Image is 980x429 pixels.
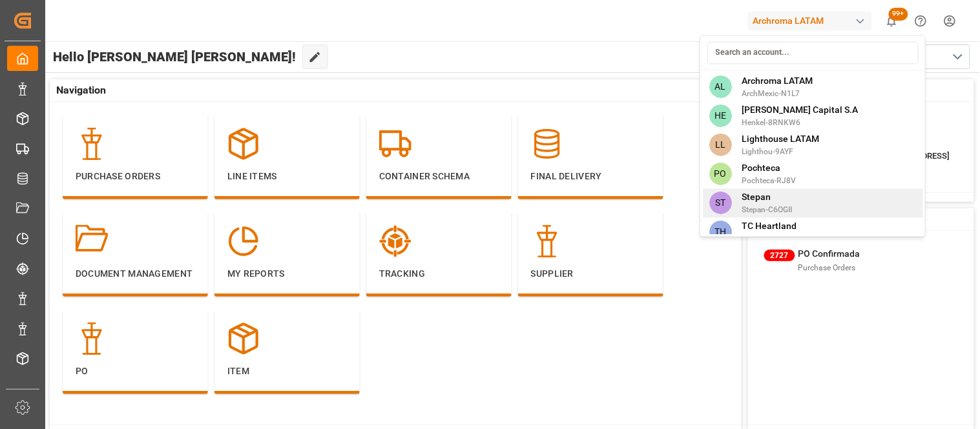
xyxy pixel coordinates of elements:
span: LL [709,134,732,156]
span: Lighthou-9AYF [742,146,820,157]
span: Pochteca-RJ8V [742,175,797,186]
span: Stepan [742,190,793,204]
span: TC Heartland [742,219,808,233]
span: ArchMexic-N1L7 [742,88,813,99]
input: Search an account... [707,41,919,64]
span: [PERSON_NAME] Capital S.A [742,103,859,117]
span: TH [709,221,732,243]
span: Pochteca [742,161,797,175]
span: AL [709,75,732,98]
span: Stepan-C6OGII [742,204,793,215]
span: HE [709,105,732,127]
span: PO [709,163,732,185]
span: Archroma LATAM [742,74,813,88]
span: ST [709,192,732,214]
span: TCHeartland-LF4M [742,233,808,244]
span: Lighthouse LATAM [742,132,820,146]
span: Henkel-8RNKW6 [742,117,859,128]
